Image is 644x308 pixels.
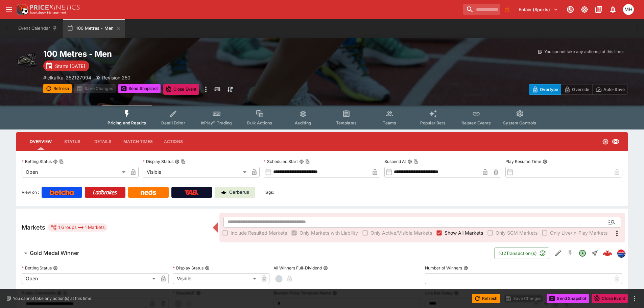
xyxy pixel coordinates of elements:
p: Override [572,86,589,93]
div: Visible [143,167,249,177]
div: Event type filters [102,105,542,129]
button: Event Calendar [14,19,62,38]
button: Open [606,216,618,228]
button: Overtype [529,84,561,95]
button: SGM Disabled [564,247,576,259]
span: Auditing [295,120,311,125]
div: Michael Hutchinson [623,4,634,15]
button: Edit Detail [552,247,564,259]
span: InPlay™ Trading [201,120,232,125]
span: Related Events [461,120,491,125]
img: Betcha [50,190,74,195]
button: more [202,84,210,95]
h6: Gold Medal Winner [30,250,79,257]
p: Suspend At [384,159,406,164]
p: Cerberus [229,189,249,196]
button: Send Snapshot [118,84,161,93]
p: Number of Winners [425,265,462,271]
div: Open [22,167,128,177]
span: Only SGM Markets [496,229,538,236]
button: Auto-Save [592,84,628,95]
button: Scheduled StartCopy To Clipboard [299,159,304,164]
button: Close Event [163,84,199,95]
button: Close Event [592,294,628,303]
div: Visible [173,273,259,284]
button: No Bookmarks [502,4,512,15]
p: Scheduled Start [264,159,298,164]
button: Refresh [43,84,72,93]
p: Betting Status [22,159,52,164]
span: Show All Markets [445,229,483,236]
button: Actions [158,134,189,150]
button: Connected to PK [564,3,576,16]
button: All Winners Full-Dividend [323,266,328,270]
h5: Markets [22,223,45,231]
img: Sportsbook Management [30,11,66,14]
p: Auto-Save [603,86,625,93]
button: Toggle light/dark mode [578,3,591,16]
button: Refresh [472,294,500,303]
span: Include Resulted Markets [231,229,287,236]
button: Number of Winners [463,266,468,270]
button: Notifications [607,3,619,16]
svg: Open [602,138,609,145]
h2: Copy To Clipboard [43,49,336,59]
button: Details [88,134,118,150]
button: Betting Status [53,266,58,270]
p: Revision 250 [102,74,130,81]
span: Only Live/In-Play Markets [550,229,607,236]
button: Straight [589,247,601,259]
p: Play Resume Time [505,159,541,164]
img: PriceKinetics Logo [15,3,28,16]
button: Display Status [205,266,210,270]
p: Betting Status [22,265,52,271]
img: Cerberus [221,190,226,195]
img: TabNZ [185,190,199,195]
img: PriceKinetics [30,5,80,10]
button: Michael Hutchinson [621,2,636,17]
a: Cerberus [215,187,255,198]
button: more [630,294,639,303]
button: Documentation [593,3,605,16]
button: Copy To Clipboard [181,159,186,164]
button: Select Tenant [515,4,562,15]
span: Only Active/Visible Markets [371,229,432,236]
span: Pricing and Results [108,120,146,125]
p: You cannot take any action(s) at this time. [13,295,92,302]
div: 2d7f6de7-0768-4cf0-b668-8587576c77cd [603,248,612,258]
p: Display Status [173,265,204,271]
button: Copy To Clipboard [413,159,418,164]
img: athletics.png [16,49,38,70]
button: Status [57,134,88,150]
button: Display StatusCopy To Clipboard [175,159,180,164]
button: Override [561,84,592,95]
button: Copy To Clipboard [59,159,64,164]
button: 102Transaction(s) [494,247,549,259]
img: Neds [141,190,156,195]
p: Starts [DATE] [55,63,85,70]
span: Detail Editor [161,120,185,125]
span: System Controls [503,120,536,125]
button: Match Times [118,134,158,150]
div: Start From [529,84,628,95]
label: View on : [22,187,39,198]
button: Betting StatusCopy To Clipboard [53,159,58,164]
p: Display Status [143,159,173,164]
p: You cannot take any action(s) at this time. [544,49,624,55]
svg: Open [578,249,587,257]
button: Gold Medal Winner [16,246,494,260]
button: Copy To Clipboard [305,159,310,164]
img: Ladbrokes [93,190,117,195]
span: Teams [383,120,396,125]
button: Send Snapshot [547,294,589,303]
p: Copy To Clipboard [43,74,91,81]
span: Only Markets with Liability [300,229,358,236]
a: 2d7f6de7-0768-4cf0-b668-8587576c77cd [601,246,614,260]
img: lclkafka [617,250,625,257]
img: logo-cerberus--red.svg [603,248,612,258]
button: open drawer [3,3,15,16]
button: Play Resume Time [543,159,547,164]
input: search [463,4,500,15]
p: Overtype [540,86,558,93]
